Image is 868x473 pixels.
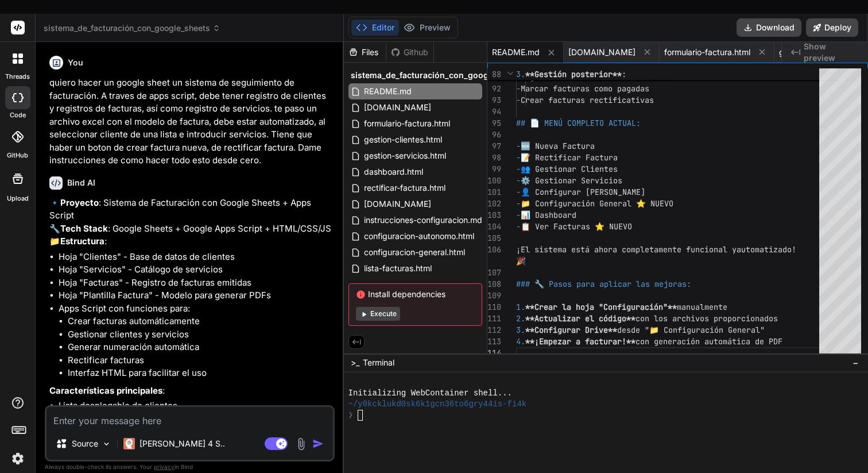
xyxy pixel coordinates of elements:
span: Show preview [804,41,859,64]
div: 97 [487,140,501,152]
div: 96 [487,129,501,140]
span: automatizado! [737,244,796,255]
li: Lista desplegable de clientes [59,399,332,413]
span: - [516,175,521,186]
button: Editor [351,20,399,36]
div: 113 [487,336,501,347]
div: Github [386,47,433,58]
span: privacy [154,463,175,470]
label: GitHub [7,151,28,160]
strong: Proyecto [60,197,99,208]
span: ### 🔧 Pasos para aplicar las mejoras: [516,279,691,289]
span: ## 📄 MENÚ COMPLETO ACTUAL: [516,118,641,128]
div: 100 [487,175,501,186]
span: con los archivos proporcionados [635,313,778,324]
li: Interfaz HTML para facilitar el uso [68,367,332,380]
span: gestion-clientes.html [779,47,857,58]
span: **Actualizar el código** [525,313,635,324]
li: Hoja "Facturas" - Registro de facturas emitidas [59,276,332,290]
span: - [516,210,521,220]
span: ~/y0kcklukd0sk6k1gcn36to6gry44is-fi4k [348,399,527,410]
span: lista-facturas.html [363,262,433,275]
div: 103 [487,209,501,221]
img: Pick Models [102,439,111,449]
span: 🆕 Nueva Factura [521,141,595,151]
p: Always double-check its answers. Your in Bind [45,462,335,472]
div: 94 [487,106,501,117]
span: ⚙️ Gestionar Servicios [521,175,622,186]
span: dashboard.html [363,165,424,179]
div: Files [344,47,386,58]
span: 3. [516,325,525,335]
div: 93 [487,94,501,106]
p: [PERSON_NAME] 4 S.. [139,438,225,449]
span: manualmente [677,302,727,312]
img: settings [8,449,28,468]
span: - [516,164,521,174]
div: 114 [487,347,501,359]
span: sistema_de_facturación_con_google_sheets [44,22,220,34]
label: Upload [7,194,29,203]
div: 109 [487,290,501,301]
div: 92 [487,83,501,94]
span: README.md [363,84,413,98]
span: **Configurar Drive** [525,325,617,335]
span: Install dependencies [356,289,475,300]
li: Gestionar clientes y servicios [68,328,332,341]
span: Marcar facturas como pagadas [521,83,649,94]
span: - [516,187,521,197]
button: Preview [399,20,455,36]
strong: Características principales [49,385,162,396]
button: Deploy [806,18,858,37]
span: con generación automática de PDF [635,336,782,347]
span: 👤 Configurar [PERSON_NAME] [521,187,645,197]
li: Hoja "Servicios" - Catálogo de servicios [59,263,332,276]
span: instrucciones-configuracion.md [363,213,483,227]
span: - [516,152,521,163]
span: >_ [351,357,359,368]
span: 📁 Configuración General ⭐ NUEVO [521,198,673,209]
label: code [10,110,26,120]
span: 3. [516,69,525,79]
span: [DOMAIN_NAME] [363,101,432,114]
div: 102 [487,198,501,209]
span: configuracion-autonomo.html [363,229,475,243]
li: Crear facturas automáticamente [68,315,332,328]
li: Hoja "Clientes" - Base de datos de clientes [59,251,332,264]
span: - [516,83,521,94]
h6: You [68,57,83,68]
span: formulario-factura.html [363,117,451,130]
span: - [516,95,521,105]
span: 88 [487,68,501,80]
div: 106 [487,244,501,255]
span: 1. [516,302,525,312]
li: Generar numeración automática [68,341,332,354]
span: 📊 Dashboard [521,210,576,220]
li: Hoja "Plantilla Factura" - Modelo para generar PDFs [59,289,332,302]
span: : [622,69,626,79]
span: **Gestión posterior** [525,69,622,79]
button: Execute [356,307,400,321]
div: 104 [487,221,501,232]
span: **Crear la hoja "Configuración"** [525,302,677,312]
span: gestion-clientes.html [363,133,443,147]
img: Claude 4 Sonnet [123,438,135,449]
div: 99 [487,163,501,175]
p: quiero hacer un google sheet un sistema de seguimiento de facturación. A traves de apps script, d... [49,76,332,167]
span: 2. [516,313,525,324]
span: - [516,141,521,151]
span: − [852,357,859,368]
div: 112 [487,324,501,336]
p: 🔹 : Sistema de Facturación con Google Sheets + Apps Script 🔧 : Google Sheets + Google Apps Script... [49,197,332,248]
span: gestion-servicios.html [363,149,447,163]
span: 4. [516,336,525,347]
span: README.md [492,47,540,58]
span: ¡El sistema está ahora completamente funcional y [516,244,737,255]
span: [DOMAIN_NAME] [363,197,432,211]
li: Rectificar facturas [68,354,332,367]
span: Crear facturas rectificativas [521,95,654,105]
span: **¡Empezar a facturar!** [525,336,635,347]
span: [DOMAIN_NAME] [568,47,635,58]
strong: Estructura [60,236,104,247]
span: 🎉 [516,256,526,266]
